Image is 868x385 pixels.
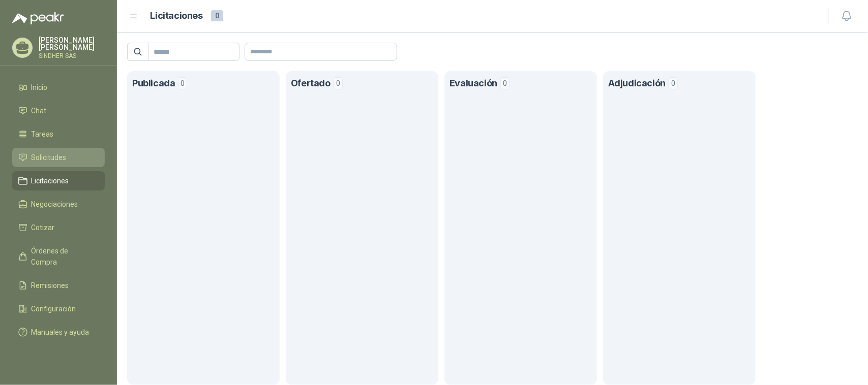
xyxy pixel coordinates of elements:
[151,9,203,23] h1: Licitaciones
[12,241,105,272] a: Órdenes de Compra
[32,327,89,338] span: Manuales y ayuda
[500,77,510,89] span: 0
[12,218,105,237] a: Cotizar
[291,76,331,91] h1: Ofertado
[211,10,223,21] span: 0
[12,171,105,190] a: Licitaciones
[12,299,105,318] a: Configuración
[39,53,105,59] p: SINDHER SAS
[32,175,69,186] span: Licitaciones
[32,129,54,140] span: Tareas
[132,76,175,91] h1: Publicada
[12,276,105,295] a: Remisiones
[12,195,105,214] a: Negociaciones
[32,280,69,291] span: Remisiones
[450,76,497,91] h1: Evaluación
[334,77,343,89] span: 0
[32,82,48,93] span: Inicio
[32,245,95,268] span: Órdenes de Compra
[32,105,47,116] span: Chat
[32,152,67,163] span: Solicitudes
[12,124,105,144] a: Tareas
[32,303,76,314] span: Configuración
[12,78,105,97] a: Inicio
[178,77,187,89] span: 0
[32,199,78,210] span: Negociaciones
[12,148,105,167] a: Solicitudes
[608,76,666,91] h1: Adjudicación
[12,12,64,24] img: Logo peakr
[669,77,678,89] span: 0
[32,222,55,233] span: Cotizar
[12,323,105,342] a: Manuales y ayuda
[39,37,105,51] p: [PERSON_NAME] [PERSON_NAME]
[12,101,105,120] a: Chat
